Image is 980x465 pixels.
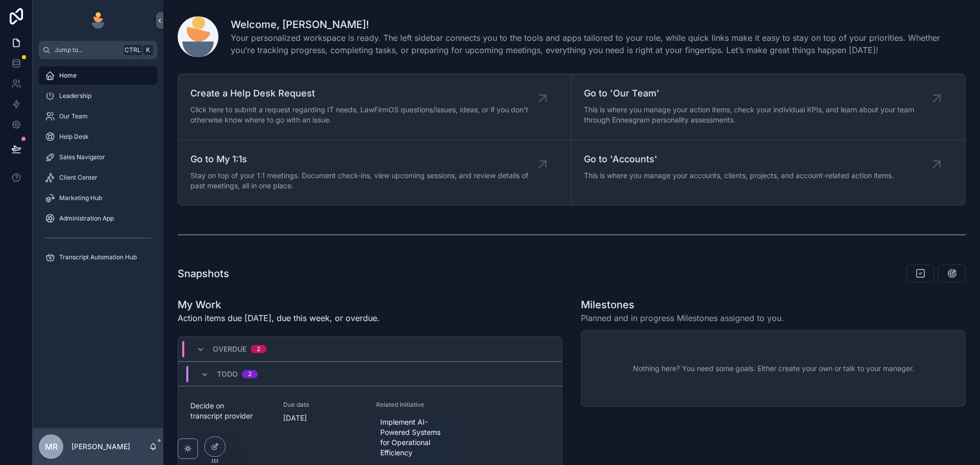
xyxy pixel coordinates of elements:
[581,312,784,324] span: Planned and in progress Milestones assigned to you.
[33,59,163,280] div: scrollable content
[376,401,457,409] span: Related Initiative
[178,298,380,312] h1: My Work
[59,153,105,161] span: Sales Navigator
[257,345,260,353] div: 2
[59,214,114,223] span: Administration App
[584,105,937,125] span: This is where you manage your action items, check your individual KPIs, and learn about your team...
[45,440,58,453] span: MR
[572,74,965,140] a: Go to 'Our Team'This is where you manage your action items, check your individual KPIs, and learn...
[39,66,157,85] a: Home
[59,71,77,80] span: Home
[190,152,543,166] span: Go to My 1:1s
[190,105,543,125] span: Click here to submit a request regarding IT needs, LawFirmOS questions/issues, ideas, or if you d...
[231,32,966,56] span: Your personalized workspace is ready. The left sidebar connects you to the tools and apps tailore...
[380,417,449,458] span: Implement AI-Powered Systems for Operational Efficiency
[59,112,88,120] span: Our Team
[39,168,157,187] a: Client Center
[59,253,137,261] span: Transcript Automation Hub
[39,189,157,207] a: Marketing Hub
[39,248,157,266] a: Transcript Automation Hub
[584,152,894,166] span: Go to 'Accounts'
[59,133,89,141] span: Help Desk
[144,46,152,54] span: K
[190,86,543,101] span: Create a Help Desk Request
[55,46,119,54] span: Jump to...
[39,87,157,105] a: Leadership
[39,128,157,146] a: Help Desk
[572,140,965,205] a: Go to 'Accounts'This is where you manage your accounts, clients, projects, and account-related ac...
[39,148,157,166] a: Sales Navigator
[213,344,247,354] span: Overdue
[231,17,966,32] h1: Welcome, [PERSON_NAME]!
[283,413,307,423] p: [DATE]
[178,312,380,324] p: Action items due [DATE], due this week, or overdue.
[584,170,894,181] span: This is where you manage your accounts, clients, projects, and account-related action items.
[581,298,784,312] h1: Milestones
[190,170,543,191] span: Stay on top of your 1:1 meetings. Document check-ins, view upcoming sessions, and review details ...
[376,415,453,460] a: Implement AI-Powered Systems for Operational Efficiency
[584,86,937,101] span: Go to 'Our Team'
[39,41,157,59] button: Jump to...CtrlK
[59,174,97,182] span: Client Center
[59,92,91,100] span: Leadership
[217,369,238,379] span: Todo
[178,140,572,205] a: Go to My 1:1sStay on top of your 1:1 meetings. Document check-ins, view upcoming sessions, and re...
[71,442,130,452] p: [PERSON_NAME]
[39,209,157,228] a: Administration App
[248,370,252,378] div: 2
[283,401,364,409] span: Due date
[190,401,271,421] span: Decide on transcript provider
[178,266,229,281] h1: Snapshots
[633,363,914,374] span: Nothing here? You need some goals. Either create your own or talk to your manager.
[178,74,572,140] a: Create a Help Desk RequestClick here to submit a request regarding IT needs, LawFirmOS questions/...
[124,45,142,55] span: Ctrl
[39,107,157,126] a: Our Team
[59,194,102,202] span: Marketing Hub
[90,12,106,29] img: App logo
